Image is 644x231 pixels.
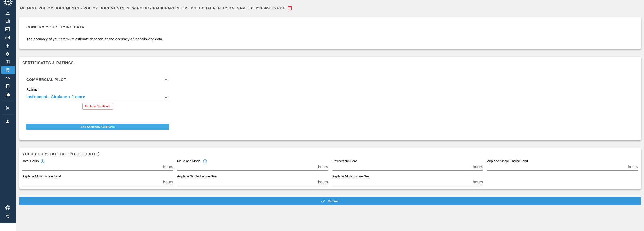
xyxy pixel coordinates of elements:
[177,174,217,179] label: Airplane Single Engine Sea
[163,179,173,185] p: hours
[628,164,638,170] p: hours
[22,159,45,164] div: Total Hours
[26,37,163,42] p: The accuracy of your premium estimate depends on the accuracy of the following data.
[473,179,483,185] p: hours
[26,87,37,92] label: Ratings
[22,60,638,66] h6: Certificates & Ratings
[82,103,113,110] button: Exclude Certificate
[26,78,66,81] h6: Commercial Pilot
[19,197,641,205] button: Confirm
[163,164,173,170] p: hours
[26,94,169,101] div: Instrument - Airplane + 1 more
[332,174,370,179] label: Airplane Multi Engine Sea
[487,159,528,164] label: Airplane Single Engine Land
[22,88,173,114] div: Commercial Pilot
[203,159,207,164] svg: Total hours in the make and model of the insured aircraft
[22,71,173,88] div: Commercial Pilot
[332,159,357,164] label: Retractable Gear
[40,159,45,164] svg: Total hours in fixed-wing aircraft
[318,164,328,170] p: hours
[22,151,638,157] h6: Your hours (at the time of quote)
[473,164,483,170] p: hours
[177,159,207,164] div: Make and Model
[26,24,163,30] h6: Confirm your flying data
[19,6,285,10] h6: Avemco_Policy Documents - Policy Documents_New Policy Pack Paperless_BOLECHALA [PERSON_NAME] D_21...
[22,174,61,179] label: Airplane Multi Engine Land
[26,124,169,130] button: Add Additional Certificate
[318,179,328,185] p: hours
